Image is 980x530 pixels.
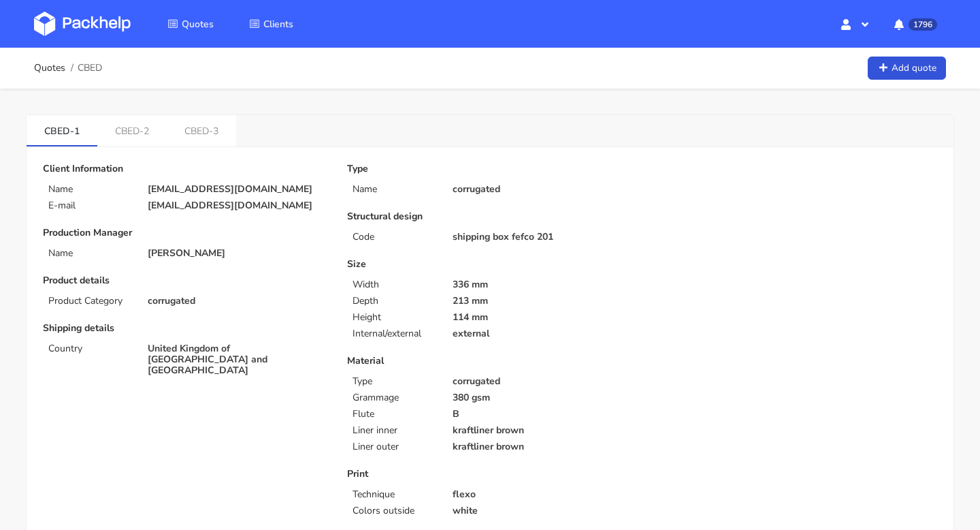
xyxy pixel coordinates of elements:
p: Type [347,163,632,174]
a: Quotes [151,12,230,36]
p: Width [353,279,436,290]
p: Production Manager [43,228,328,238]
p: Name [48,248,131,259]
p: [PERSON_NAME] [148,248,328,259]
p: Structural design [347,211,632,222]
p: corrugated [453,376,633,387]
p: external [453,328,633,339]
p: corrugated [453,184,633,195]
a: Quotes [34,63,65,74]
p: Print [347,469,632,480]
p: Name [48,184,131,195]
p: Client Information [43,163,328,174]
span: CBED [78,63,102,74]
p: Material [347,356,632,367]
p: Internal/external [353,328,436,339]
p: Country [48,343,131,354]
p: [EMAIL_ADDRESS][DOMAIN_NAME] [148,184,328,195]
p: E-mail [48,200,131,211]
a: CBED-1 [27,115,97,145]
p: Shipping details [43,323,328,334]
p: 114 mm [453,312,633,323]
span: Quotes [182,18,214,31]
p: Grammage [353,392,436,403]
p: [EMAIL_ADDRESS][DOMAIN_NAME] [148,200,328,211]
p: kraftliner brown [453,441,633,452]
p: Colors outside [353,505,436,516]
p: Liner inner [353,425,436,436]
p: 380 gsm [453,392,633,403]
button: 1796 [883,12,946,36]
p: corrugated [148,296,328,307]
p: Depth [353,296,436,307]
nav: breadcrumb [34,54,102,82]
p: Name [353,184,436,195]
img: Dashboard [34,12,131,36]
a: Clients [233,12,310,36]
p: Size [347,259,632,270]
p: Height [353,312,436,323]
p: United Kingdom of [GEOGRAPHIC_DATA] and [GEOGRAPHIC_DATA] [148,343,328,376]
p: Code [353,232,436,243]
p: B [453,409,633,420]
p: 336 mm [453,279,633,290]
a: Add quote [868,57,946,80]
p: white [453,505,633,516]
p: Liner outer [353,441,436,452]
span: 1796 [909,18,937,31]
p: kraftliner brown [453,425,633,436]
p: Technique [353,489,436,500]
a: CBED-3 [167,115,236,145]
p: flexo [453,489,633,500]
p: Product Category [48,296,131,307]
p: Type [353,376,436,387]
p: shipping box fefco 201 [453,232,633,243]
p: Product details [43,275,328,286]
p: 213 mm [453,296,633,307]
a: CBED-2 [97,115,167,145]
span: Clients [263,18,293,31]
p: Flute [353,409,436,420]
